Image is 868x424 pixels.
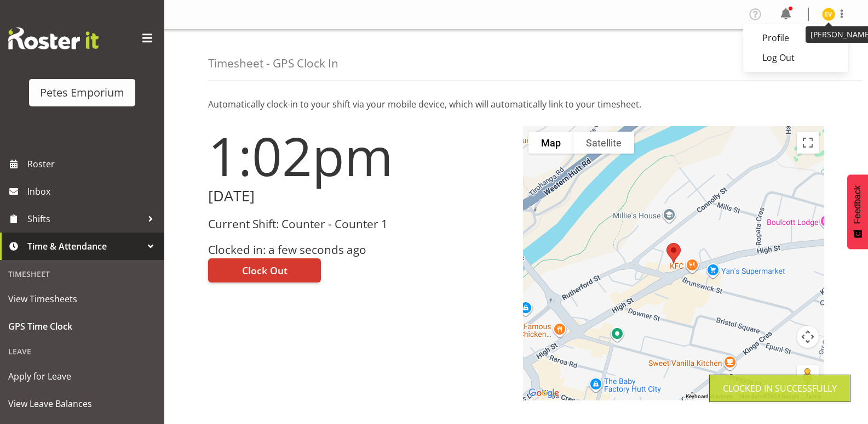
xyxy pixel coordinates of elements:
[208,244,510,256] h3: Clocked in: a few seconds ago
[743,48,848,67] a: Log Out
[743,28,848,48] a: Profile
[847,174,868,249] button: Feedback - Show survey
[526,386,562,400] img: Google
[797,365,819,387] button: Drag Pegman onto the map to open Street View
[8,368,156,385] span: Apply for Leave
[853,185,863,224] span: Feedback
[40,84,124,101] div: Petes Emporium
[3,390,162,417] a: View Leave Balances
[208,126,510,185] h1: 1:02pm
[208,258,321,282] button: Clock Out
[3,263,162,285] div: Timesheet
[723,382,837,395] div: Clocked in Successfully
[3,363,162,390] a: Apply for Leave
[822,8,835,21] img: eva-vailini10223.jpg
[208,218,510,230] h3: Current Shift: Counter - Counter 1
[573,132,634,154] button: Show satellite imagery
[797,132,819,154] button: Toggle fullscreen view
[8,318,156,335] span: GPS Time Clock
[3,285,162,313] a: View Timesheets
[208,188,510,205] h2: [DATE]
[528,132,573,154] button: Show street map
[8,27,99,49] img: Rosterit website logo
[8,291,156,307] span: View Timesheets
[27,211,142,227] span: Shifts
[208,57,338,70] h4: Timesheet - GPS Clock In
[3,313,162,340] a: GPS Time Clock
[3,340,162,363] div: Leave
[686,393,733,400] button: Keyboard shortcuts
[526,386,562,400] a: Open this area in Google Maps (opens a new window)
[27,156,159,172] span: Roster
[27,183,159,200] span: Inbox
[208,98,824,111] p: Automatically clock-in to your shift via your mobile device, which will automatically link to you...
[797,326,819,348] button: Map camera controls
[8,395,156,412] span: View Leave Balances
[242,263,288,278] span: Clock Out
[27,238,142,255] span: Time & Attendance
